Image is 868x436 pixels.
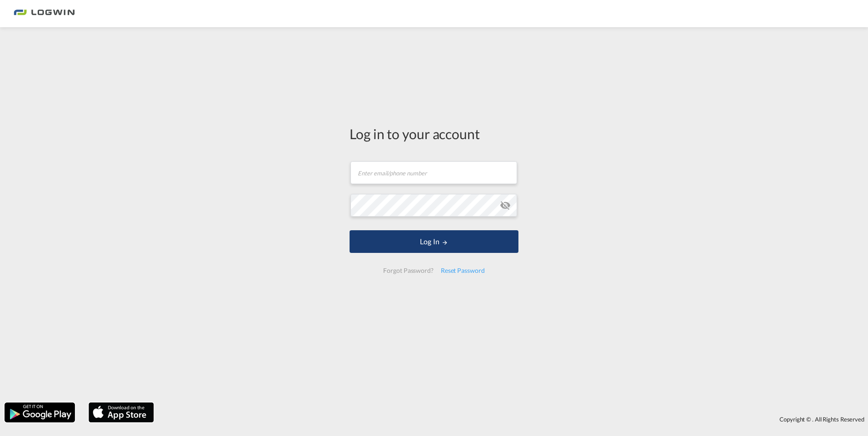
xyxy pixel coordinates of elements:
md-icon: icon-eye-off [500,200,511,211]
img: bc73a0e0d8c111efacd525e4c8ad7d32.png [14,4,75,24]
div: Reset Password [437,262,488,279]
input: Enter email/phone number [350,161,517,184]
div: Forgot Password? [380,262,437,279]
div: Copyright © . All Rights Reserved [158,412,868,427]
img: google.png [4,402,76,423]
img: apple.png [88,402,155,423]
button: LOGIN [350,230,518,253]
div: Log in to your account [350,124,518,143]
